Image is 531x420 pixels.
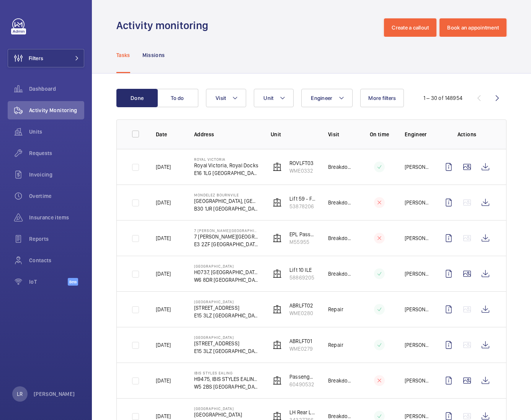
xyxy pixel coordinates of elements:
p: Repair [328,341,343,349]
p: W6 8DR [GEOGRAPHIC_DATA] [194,276,258,284]
span: IoT [29,278,68,286]
p: [PERSON_NAME] [405,234,431,242]
button: More filters [360,89,404,107]
p: [DATE] [156,306,171,313]
p: LH Rear Lobby - CP70300 / SC35194 [289,409,316,416]
p: [STREET_ADDRESS] [194,304,258,312]
p: Breakdown [328,270,354,278]
span: Filters [29,54,43,62]
p: [DATE] [156,163,171,171]
span: Units [29,128,84,136]
p: 60490532 [289,381,316,388]
p: Tasks [116,51,130,59]
p: E3 2ZF [GEOGRAPHIC_DATA] [194,240,258,248]
p: [PERSON_NAME] [405,377,431,384]
p: [GEOGRAPHIC_DATA], [GEOGRAPHIC_DATA] [194,197,258,205]
p: [GEOGRAPHIC_DATA] [194,335,258,340]
p: Breakdown [328,234,354,242]
span: Contacts [29,257,84,264]
p: Lift 10 ILE [289,266,314,274]
p: B30 1JR [GEOGRAPHIC_DATA] [194,205,258,212]
p: M55955 [289,238,316,246]
img: elevator.svg [273,305,282,314]
button: Done [116,89,158,107]
p: Breakdown [328,412,354,420]
p: [GEOGRAPHIC_DATA] [194,406,258,411]
p: Breakdown [328,377,354,384]
p: E16 1LG [GEOGRAPHIC_DATA] [194,169,258,177]
p: Royal Victoria [194,157,258,162]
p: Address [194,131,258,138]
p: Breakdown [328,199,354,206]
img: elevator.svg [273,269,282,278]
p: Breakdown [328,163,354,171]
span: Overtime [29,192,84,200]
p: Lift 59 - Factory - [GEOGRAPHIC_DATA] [289,195,316,203]
p: ROVLFT03 [289,159,314,167]
p: [GEOGRAPHIC_DATA] [194,299,258,304]
p: [GEOGRAPHIC_DATA] [194,411,258,418]
p: EPL Passenger Lift [289,230,316,238]
p: [PERSON_NAME] [405,412,431,420]
img: elevator.svg [273,340,282,350]
p: H9475, IBIS STYLES EALING, [STREET_ADDRESS] [194,375,258,383]
p: Unit [271,131,316,138]
p: Passenger Lift 1 L/H [289,373,316,381]
p: Date [156,131,182,138]
h1: Activity monitoring [116,18,213,33]
p: Royal Victoria, Royal Docks [194,162,258,169]
p: [PERSON_NAME] [405,199,431,206]
p: H0737, [GEOGRAPHIC_DATA], 1 Shortlands, [GEOGRAPHIC_DATA] [194,268,258,276]
p: ABRLFT02 [289,302,313,309]
button: Unit [254,89,294,107]
p: [DATE] [156,199,171,206]
p: WME0280 [289,309,313,317]
p: [GEOGRAPHIC_DATA] [194,264,258,268]
p: ABRLFT01 [289,337,313,345]
p: 58869205 [289,274,314,281]
span: Activity Monitoring [29,106,84,114]
p: [PERSON_NAME] [405,341,431,349]
p: [DATE] [156,270,171,278]
span: Requests [29,149,84,157]
p: W5 2BS [GEOGRAPHIC_DATA] [194,383,258,391]
div: 1 – 30 of 148954 [423,94,462,102]
button: Filters [8,49,84,67]
p: [DATE] [156,234,171,242]
p: Actions [443,131,491,138]
p: [PERSON_NAME] [405,306,431,313]
span: Engineer [311,95,332,101]
p: IBIS STYLES EALING [194,371,258,375]
p: 7 [PERSON_NAME][GEOGRAPHIC_DATA] - High Risk Building [194,228,258,233]
p: Repair [328,306,343,313]
p: On time [366,131,392,138]
button: Book an appointment [440,18,506,37]
button: Visit [206,89,246,107]
p: Mondelez Bournvile [194,193,258,197]
span: Reports [29,235,84,243]
p: Missions [142,51,165,59]
p: WME0279 [289,345,313,353]
p: LR [17,390,23,398]
span: Beta [68,278,78,286]
img: elevator.svg [273,198,282,207]
img: elevator.svg [273,234,282,243]
p: [STREET_ADDRESS] [194,340,258,347]
p: Engineer [405,131,431,138]
span: Unit [263,95,273,101]
span: Invoicing [29,171,84,178]
span: Dashboard [29,85,84,93]
p: [DATE] [156,377,171,384]
span: Visit [216,95,226,101]
span: More filters [368,95,396,101]
p: E15 3LZ [GEOGRAPHIC_DATA] [194,312,258,319]
p: WME0332 [289,167,314,175]
img: elevator.svg [273,376,282,385]
p: [DATE] [156,412,171,420]
p: [PERSON_NAME] [405,163,431,171]
button: To do [157,89,198,107]
p: [PERSON_NAME] [34,390,75,398]
p: Visit [328,131,354,138]
span: Insurance items [29,214,84,221]
img: elevator.svg [273,162,282,172]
